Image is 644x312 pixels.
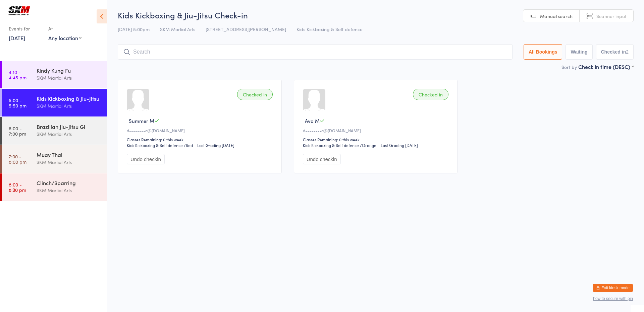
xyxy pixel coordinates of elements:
[37,67,101,74] div: Kindy Kung Fu
[9,34,25,42] a: [DATE]
[9,182,26,192] time: 8:00 - 8:30 pm
[37,95,101,102] div: Kids Kickboxing & Jiu-Jitsu
[524,44,562,60] button: All Bookings
[2,145,107,173] a: 7:00 -8:00 pmMuay ThaiSKM Martial Arts
[2,89,107,116] a: 5:00 -5:50 pmKids Kickboxing & Jiu-JitsuSKM Martial Arts
[578,63,634,70] div: Check in time (DESC)
[593,284,633,292] button: Exit kiosk mode
[37,102,101,110] div: SKM Martial Arts
[37,179,101,186] div: Clinch/Sparring
[360,142,418,148] span: / Orange – Last Grading [DATE]
[540,13,573,19] span: Manual search
[593,296,633,301] button: how to secure with pin
[118,9,634,20] h2: Kids Kickboxing & Jiu-Jitsu Check-in
[206,26,286,32] span: [STREET_ADDRESS][PERSON_NAME]
[303,128,451,133] div: d••••••••a@[DOMAIN_NAME]
[37,130,101,138] div: SKM Martial Arts
[2,117,107,145] a: 6:00 -7:00 pmBrazilian Jiu-Jitsu GiSKM Martial Arts
[127,128,275,133] div: d••••••••a@[DOMAIN_NAME]
[237,89,273,100] div: Checked in
[37,74,101,82] div: SKM Martial Arts
[7,5,32,16] img: SKM Martial Arts
[184,142,234,148] span: / Red – Last Grading [DATE]
[303,154,341,164] button: Undo checkin
[37,123,101,130] div: Brazilian Jiu-Jitsu Gi
[127,137,275,142] div: Classes Remaining: 0 this week
[566,44,592,60] button: Waiting
[37,158,101,166] div: SKM Martial Arts
[9,126,26,136] time: 6:00 - 7:00 pm
[297,26,363,32] span: Kids Kickboxing & Self defence
[561,64,577,70] label: Sort by
[37,186,101,194] div: SKM Martial Arts
[9,97,26,108] time: 5:00 - 5:50 pm
[160,26,195,32] span: SKM Martial Arts
[129,117,154,124] span: Summer M
[2,173,107,201] a: 8:00 -8:30 pmClinch/SparringSKM Martial Arts
[413,89,448,100] div: Checked in
[37,151,101,158] div: Muay Thai
[9,154,26,164] time: 7:00 - 8:00 pm
[596,13,627,19] span: Scanner input
[305,117,320,124] span: Ava M
[48,34,82,42] div: Any location
[118,26,150,32] span: [DATE] 5:00pm
[303,142,359,148] div: Kids Kickboxing & Self defence
[48,23,82,34] div: At
[626,49,629,55] div: 2
[118,44,513,60] input: Search
[9,23,42,34] div: Events for
[9,69,26,80] time: 4:10 - 4:45 pm
[127,154,165,164] button: Undo checkin
[596,44,634,60] button: Checked in2
[2,61,107,88] a: 4:10 -4:45 pmKindy Kung FuSKM Martial Arts
[127,142,183,148] div: Kids Kickboxing & Self defence
[303,137,451,142] div: Classes Remaining: 0 this week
